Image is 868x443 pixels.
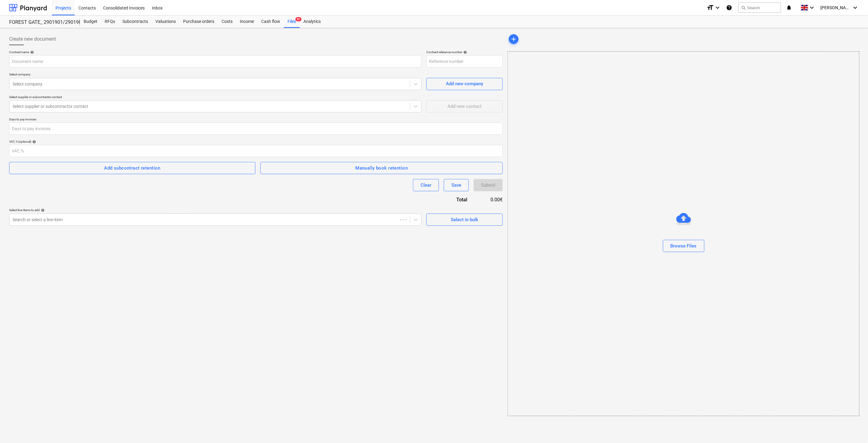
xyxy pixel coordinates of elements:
[508,51,859,416] div: Browse Files
[423,196,477,203] div: Total
[218,16,236,28] a: Costs
[786,4,792,11] i: notifications
[421,181,431,189] div: Clear
[295,17,302,21] span: 9+
[426,78,503,90] button: Add new company
[152,16,179,28] a: Valuations
[9,50,421,54] div: Contract name
[258,16,284,28] a: Cash flow
[9,72,421,78] p: Select company
[355,164,408,172] div: Manually book retention
[451,181,461,189] div: Save
[446,80,483,88] div: Add new company
[444,179,469,191] button: Save
[663,240,704,252] button: Browse Files
[31,140,36,144] span: help
[837,414,868,443] iframe: Chat Widget
[284,16,300,28] div: Files
[820,5,851,10] span: [PERSON_NAME]
[9,95,421,100] p: Select supplier or subcontractor contact
[426,214,503,226] button: Select in bulk
[9,19,73,26] div: FOREST GATE_ 2901901/2901902/2901903
[852,4,859,11] i: keyboard_arrow_down
[9,145,503,157] input: VAT, %
[738,2,781,13] button: Search
[80,16,101,28] a: Budget
[119,16,152,28] a: Subcontracts
[808,4,816,11] i: keyboard_arrow_down
[29,50,34,54] span: help
[741,5,746,10] span: search
[9,208,421,212] div: Select line-items to add
[671,242,697,250] div: Browse Files
[714,4,721,11] i: keyboard_arrow_down
[260,162,503,174] button: Manually book retention
[413,179,439,191] button: Clear
[462,50,467,54] span: help
[477,196,503,203] div: 0.00€
[236,16,258,28] a: Income
[707,4,714,11] i: format_size
[426,50,503,54] div: Contract reference number
[101,16,119,28] a: RFQs
[426,55,503,68] input: Reference number
[179,16,218,28] a: Purchase orders
[9,123,503,135] input: Days to pay invoices
[284,16,300,28] a: Files9+
[451,216,478,224] div: Select in bulk
[300,16,324,28] a: Analytics
[9,55,421,68] input: Document name
[9,162,255,174] button: Add subcontract retention
[726,4,732,11] i: Knowledge base
[9,140,503,144] div: VAT, % (optional)
[40,208,45,212] span: help
[104,164,161,172] div: Add subcontract retention
[510,35,517,43] span: add
[9,117,503,123] p: Days to pay invoices
[9,35,56,43] span: Create new document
